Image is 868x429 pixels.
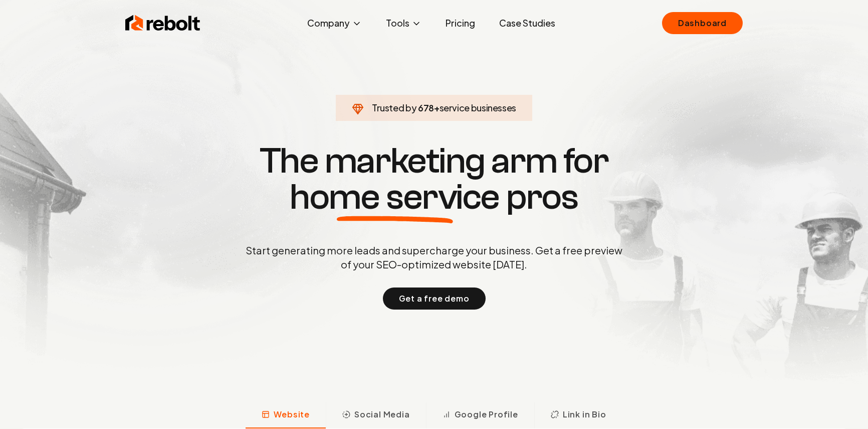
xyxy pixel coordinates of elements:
[244,243,624,271] p: Start generating more leads and supercharge your business. Get a free preview of your SEO-optimiz...
[326,402,426,428] button: Social Media
[383,288,486,310] button: Get a free demo
[534,402,622,428] button: Link in Bio
[378,13,429,33] button: Tools
[354,408,410,420] span: Social Media
[455,408,518,420] span: Google Profile
[125,13,200,33] img: Rebolt Logo
[491,13,563,33] a: Case Studies
[440,102,517,113] span: service businesses
[246,402,326,428] button: Website
[274,408,310,420] span: Website
[438,13,483,33] a: Pricing
[434,102,440,113] span: +
[563,408,606,420] span: Link in Bio
[372,102,416,113] span: Trusted by
[290,179,500,215] span: home service
[662,12,743,34] a: Dashboard
[418,101,434,115] span: 678
[299,13,370,33] button: Company
[426,402,534,428] button: Google Profile
[193,143,675,215] h1: The marketing arm for pros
